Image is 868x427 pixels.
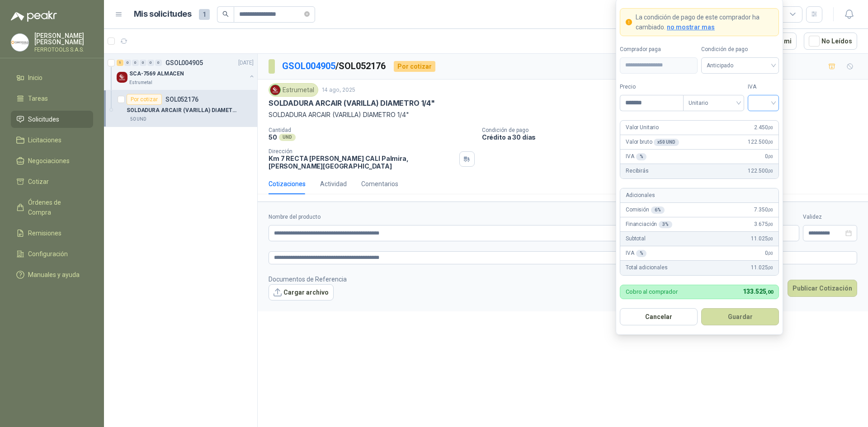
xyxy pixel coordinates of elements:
p: GSOL004905 [165,60,203,66]
a: Licitaciones [11,131,93,149]
div: Comentarios [361,179,398,189]
p: Recibirás [626,167,649,175]
p: Total adicionales [626,263,668,272]
p: Documentos de Referencia [269,274,347,284]
div: % [636,153,647,160]
div: x 50 UND [654,139,679,146]
button: Guardar [701,308,779,325]
span: 11.025 [751,263,773,272]
span: Solicitudes [28,114,59,124]
span: Configuración [28,249,68,259]
span: Cotizar [28,177,49,187]
span: ,00 [768,251,773,256]
span: Tareas [28,94,48,103]
p: SOLDADURA ARCAIR (VARILLA) DIAMETRO 1/4" [269,99,435,108]
label: Nombre del producto [269,213,673,221]
span: search [222,11,229,17]
a: 1 0 0 0 0 0 GSOL004905[DATE] Company LogoSCA-7569 ALMACENEstrumetal [117,57,255,86]
p: Estrumetal [129,79,152,86]
p: Crédito a 30 días [482,133,864,141]
span: 1 [199,9,210,20]
span: ,00 [766,289,773,295]
span: ,00 [768,265,773,270]
p: / SOL052176 [282,59,387,73]
span: ,00 [768,236,773,241]
p: [DATE] [238,59,254,67]
span: Negociaciones [28,156,70,166]
a: Manuales y ayuda [11,266,93,283]
a: Remisiones [11,225,93,242]
label: Condición de pago [701,45,779,54]
span: 2.450 [754,123,773,132]
span: 0 [765,152,773,161]
p: IVA [626,249,646,258]
h1: Mis solicitudes [134,8,192,21]
span: no mostrar mas [667,23,715,31]
div: 0 [132,60,139,66]
div: 6 % [651,206,665,214]
p: Km 7 RECTA [PERSON_NAME] CALI Palmira , [PERSON_NAME][GEOGRAPHIC_DATA] [269,155,456,170]
div: 0 [140,60,146,66]
img: Company Logo [270,85,280,95]
a: Por cotizarSOL052176SOLDADURA ARCAIR (VARILLA) DIAMETRO 1/4"50 UND [104,90,257,127]
a: Inicio [11,69,93,86]
span: close-circle [304,10,310,19]
button: Publicar Cotización [788,280,857,297]
p: Adicionales [626,191,655,200]
span: 122.500 [748,138,773,146]
div: 0 [155,60,162,66]
span: Remisiones [28,228,61,238]
a: GSOL004905 [282,61,335,71]
span: 133.525 [743,288,773,295]
span: 11.025 [751,235,773,243]
div: 50 UND [127,116,150,123]
p: SOLDADURA ARCAIR (VARILLA) DIAMETRO 1/4" [127,106,239,115]
img: Company Logo [11,34,28,51]
p: Comisión [626,206,665,214]
span: 7.350 [754,206,773,214]
div: % [636,250,647,257]
a: Tareas [11,90,93,107]
label: Comprador paga [620,45,698,54]
span: Manuales y ayuda [28,270,80,280]
span: Órdenes de Compra [28,197,85,217]
label: Precio [620,83,683,91]
p: FERROTOOLS S.A.S. [34,47,93,52]
p: SOL052176 [165,96,198,103]
p: 14 ago, 2025 [322,86,355,94]
a: Negociaciones [11,152,93,169]
div: 1 [117,60,123,66]
p: Dirección [269,148,456,155]
p: Financiación [626,220,672,229]
div: UND [279,134,296,141]
a: Cotizar [11,173,93,190]
span: 0 [765,249,773,258]
a: Solicitudes [11,111,93,128]
span: 122.500 [748,167,773,175]
div: 0 [124,60,131,66]
p: Cobro al comprador [626,289,678,295]
span: exclamation-circle [626,19,632,25]
p: SCA-7569 ALMACEN [129,70,184,78]
div: Estrumetal [269,83,318,97]
button: Cargar archivo [269,284,334,300]
p: Cantidad [269,127,475,133]
img: Company Logo [117,72,127,83]
p: Valor Unitario [626,123,659,132]
span: ,00 [768,222,773,227]
p: Condición de pago [482,127,864,133]
span: ,00 [768,125,773,130]
span: Unitario [689,96,739,110]
p: SOLDADURA ARCAIR (VARILLA) DIAMETRO 1/4" [269,110,857,120]
label: Validez [803,213,857,221]
button: No Leídos [804,33,857,50]
span: Anticipado [707,59,774,72]
p: Subtotal [626,235,646,243]
p: IVA [626,152,646,161]
a: Órdenes de Compra [11,194,93,221]
button: Cancelar [620,308,698,325]
div: Cotizaciones [269,179,306,189]
span: close-circle [304,11,310,17]
p: [PERSON_NAME] [PERSON_NAME] [34,33,93,45]
span: Inicio [28,73,42,83]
